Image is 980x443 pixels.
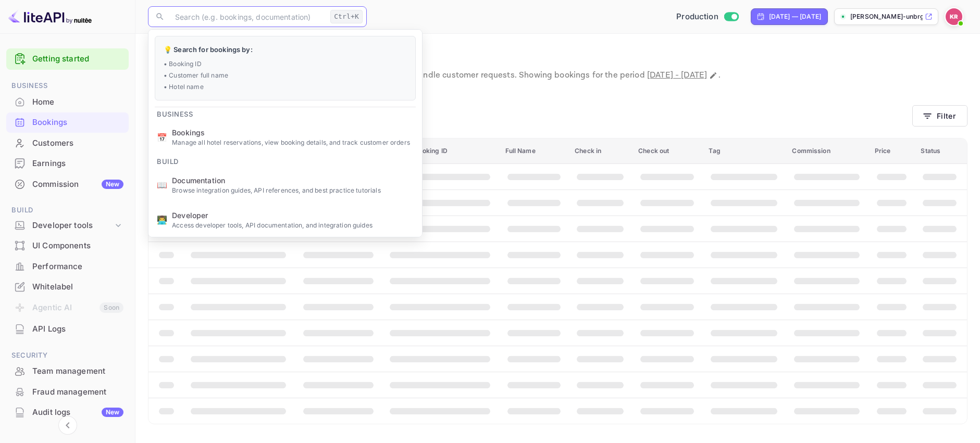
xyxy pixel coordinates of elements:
[702,138,786,164] th: Tag
[850,12,923,21] p: [PERSON_NAME]-unbrg.[PERSON_NAME]...
[32,137,123,149] div: Customers
[148,151,187,168] span: Build
[6,257,129,276] a: Performance
[6,402,129,422] a: Audit logsNew
[632,138,702,164] th: Check out
[6,112,129,133] div: Bookings
[157,131,167,144] p: 📅
[6,361,129,382] div: Team management
[869,138,915,164] th: Price
[6,277,129,297] div: Whitelabel
[172,175,414,186] span: Documentation
[172,127,414,138] span: Bookings
[786,138,868,164] th: Commission
[32,96,123,108] div: Home
[164,45,407,55] p: 💡 Search for bookings by:
[6,319,129,338] a: API Logs
[32,117,123,129] div: Bookings
[6,277,129,296] a: Whitelabel
[32,158,123,170] div: Earnings
[148,69,967,82] p: View and manage all hotel bookings, track reservation statuses, and handle customer requests. Sho...
[6,236,129,255] a: UI Components
[708,70,718,81] button: Change date range
[32,386,123,398] div: Fraud management
[172,138,414,147] p: Manage all hotel reservations, view booking details, and track customer orders
[32,53,123,65] a: Getting started
[148,105,912,123] div: account-settings tabs
[164,71,407,80] p: • Customer full name
[6,382,129,402] div: Fraud management
[6,92,129,112] div: Home
[6,174,129,194] a: CommissionNew
[32,261,123,273] div: Performance
[148,46,967,67] p: Bookings
[32,365,123,377] div: Team management
[32,240,123,252] div: UI Components
[102,180,123,189] div: New
[157,213,167,226] p: 👨‍💻
[32,220,113,232] div: Developer tools
[172,186,414,195] p: Browse integration guides, API references, and best practice tutorials
[6,154,129,174] div: Earnings
[172,210,414,221] span: Developer
[32,179,123,191] div: Commission
[32,407,123,419] div: Audit logs
[914,138,967,164] th: Status
[6,217,129,235] div: Developer tools
[946,8,962,25] img: Kobus Roux
[164,82,407,92] p: • Hotel name
[172,221,414,230] p: Access developer tools, API documentation, and integration guides
[8,8,92,25] img: LiteAPI logo
[32,323,123,335] div: API Logs
[676,11,718,23] span: Production
[6,350,129,361] span: Security
[499,138,569,164] th: Full Name
[647,70,707,81] span: [DATE] - [DATE]
[6,319,129,339] div: API Logs
[6,382,129,401] a: Fraud management
[102,408,123,417] div: New
[169,6,326,27] input: Search (e.g. bookings, documentation)
[6,174,129,195] div: CommissionNew
[6,112,129,132] a: Bookings
[6,361,129,381] a: Team management
[6,154,129,173] a: Earnings
[148,138,967,424] table: booking table
[32,281,123,293] div: Whitelabel
[769,12,821,21] div: [DATE] — [DATE]
[6,236,129,256] div: UI Components
[6,133,129,154] div: Customers
[381,138,499,164] th: Supplier Booking ID
[157,179,167,191] p: 📖
[330,10,363,23] div: Ctrl+K
[912,105,967,126] button: Filter
[568,138,632,164] th: Check in
[6,92,129,111] a: Home
[6,205,129,216] span: Build
[6,48,129,70] div: Getting started
[672,11,742,23] div: Switch to Sandbox mode
[6,257,129,277] div: Performance
[6,402,129,423] div: Audit logsNew
[148,104,201,120] span: Business
[58,416,77,435] button: Collapse navigation
[6,133,129,153] a: Customers
[6,80,129,92] span: Business
[164,59,407,69] p: • Booking ID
